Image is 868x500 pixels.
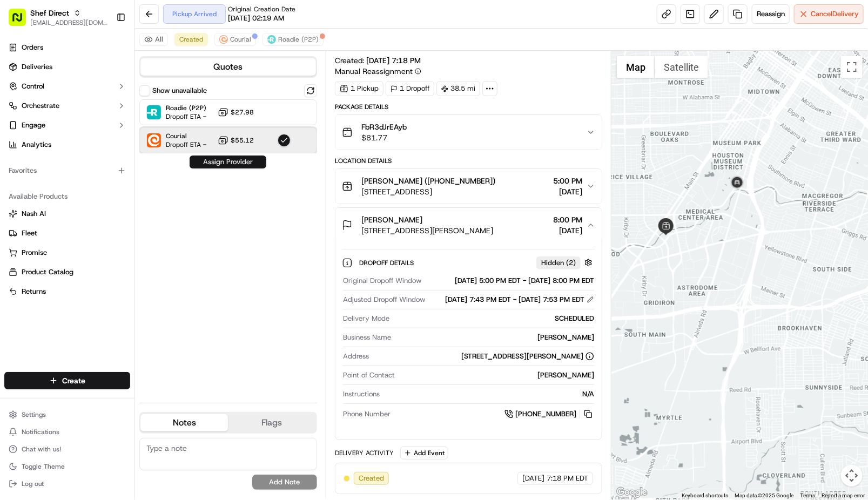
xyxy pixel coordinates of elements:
[9,267,126,277] a: Product Catalog
[4,162,130,179] div: Favorites
[794,4,864,24] button: CancelDelivery
[184,106,197,119] button: Start new chat
[267,35,276,44] img: roadie-logo-v2.jpg
[343,389,380,399] span: Instructions
[655,56,708,78] button: Show satellite imagery
[30,18,107,27] button: [EMAIL_ADDRESS][DOMAIN_NAME]
[22,410,46,419] span: Settings
[359,474,384,483] span: Created
[729,174,746,192] div: 1
[366,56,421,65] span: [DATE] 7:18 PM
[166,112,206,121] span: Dropoff ETA -
[343,333,391,342] span: Business Name
[37,103,177,114] div: Start new chat
[822,492,865,498] a: Report a map error
[4,188,130,205] div: Available Products
[335,208,602,242] button: [PERSON_NAME][STREET_ADDRESS][PERSON_NAME]8:00 PM[DATE]
[682,492,728,499] button: Keyboard shortcuts
[614,485,650,499] img: Google
[335,55,421,66] span: Created:
[614,485,650,499] a: Open this area in Google Maps (opens a new window)
[361,225,493,236] span: [STREET_ADDRESS][PERSON_NAME]
[22,479,44,488] span: Log out
[335,115,602,150] button: FbR3dJrEAyb$81.77
[9,248,126,258] a: Promise
[361,186,495,197] span: [STREET_ADDRESS]
[140,414,228,431] button: Notes
[335,81,383,96] div: 1 Pickup
[231,136,254,145] span: $55.12
[22,267,73,277] span: Product Catalog
[386,81,434,96] div: 1 Dropoff
[4,39,130,56] a: Orders
[22,462,65,471] span: Toggle Theme
[4,205,130,222] button: Nash AI
[174,33,208,46] button: Created
[166,104,206,112] span: Roadie (P2P)
[9,228,126,238] a: Fleet
[752,4,790,24] button: Reassign
[22,82,44,91] span: Control
[4,424,130,440] button: Notifications
[4,244,130,261] button: Promise
[147,133,161,147] img: Courial
[76,183,131,191] a: Powered byPylon
[436,81,480,96] div: 38.5 mi
[343,295,425,305] span: Adjusted Dropoff Window
[541,258,576,268] span: Hidden ( 2 )
[4,225,130,242] button: Fleet
[395,333,594,342] div: [PERSON_NAME]
[445,295,594,305] div: [DATE] 7:43 PM EDT - [DATE] 7:53 PM EDT
[219,35,228,44] img: couriallogo.png
[335,449,394,457] div: Delivery Activity
[4,97,130,114] button: Orchestrate
[343,409,391,419] span: Phone Number
[22,157,83,167] span: Knowledge Base
[214,33,256,46] button: Courial
[107,183,131,191] span: Pylon
[4,459,130,474] button: Toggle Theme
[230,35,251,44] span: Courial
[553,186,582,197] span: [DATE]
[140,58,316,76] button: Quotes
[218,135,254,146] button: $55.12
[4,58,130,76] a: Deliveries
[359,259,416,267] span: Dropoff Details
[361,214,422,225] span: [PERSON_NAME]
[343,352,369,361] span: Address
[22,101,59,111] span: Orchestrate
[4,372,130,389] button: Create
[218,107,254,118] button: $27.98
[394,314,594,323] div: SCHEDULED
[166,140,206,149] span: Dropoff ETA -
[399,370,594,380] div: [PERSON_NAME]
[6,152,87,172] a: 📗Knowledge Base
[11,103,30,123] img: 1736555255976-a54dd68f-1ca7-489b-9aae-adbdc363a1c4
[22,428,59,436] span: Notifications
[22,120,45,130] span: Engage
[30,8,69,18] button: Shef Direct
[166,132,206,140] span: Courial
[361,175,495,186] span: [PERSON_NAME] ([PHONE_NUMBER])
[4,78,130,95] button: Control
[87,152,178,172] a: 💻API Documentation
[335,66,413,77] span: Manual Reassignment
[461,352,594,361] div: [STREET_ADDRESS][PERSON_NAME]
[335,169,602,204] button: [PERSON_NAME] ([PHONE_NUMBER])[STREET_ADDRESS]5:00 PM[DATE]
[62,375,85,386] span: Create
[263,33,324,46] button: Roadie (P2P)
[22,209,46,219] span: Nash AI
[4,283,130,300] button: Returns
[384,389,594,399] div: N/A
[4,442,130,457] button: Chat with us!
[343,370,395,380] span: Point of Contact
[91,158,100,166] div: 💻
[22,287,46,296] span: Returns
[9,287,126,296] a: Returns
[811,9,859,19] span: Cancel Delivery
[553,214,582,225] span: 8:00 PM
[4,136,130,153] a: Analytics
[179,35,203,44] span: Created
